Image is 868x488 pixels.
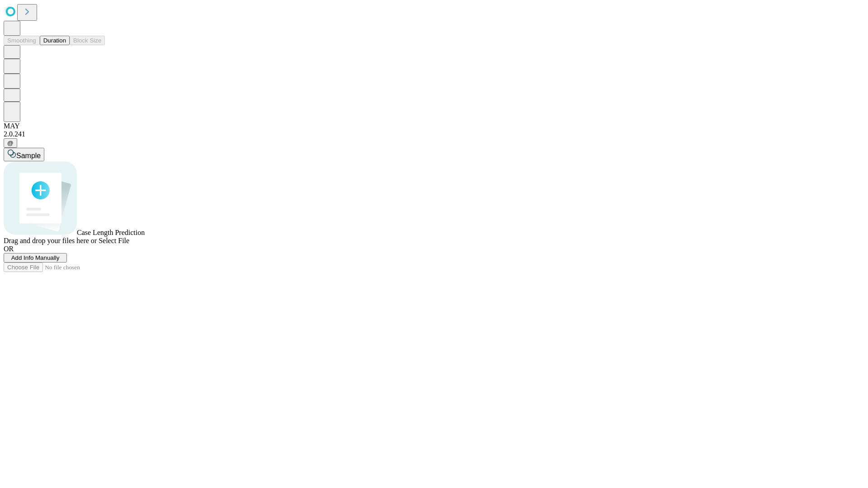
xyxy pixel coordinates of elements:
[4,253,67,263] button: Add Info Manually
[4,36,40,45] button: Smoothing
[11,254,60,261] span: Add Info Manually
[4,130,864,138] div: 2.0.241
[7,140,14,146] span: @
[4,148,44,161] button: Sample
[70,36,105,45] button: Block Size
[77,229,145,236] span: Case Length Prediction
[16,152,41,160] span: Sample
[4,138,17,148] button: @
[4,122,864,130] div: MAY
[4,245,14,253] span: OR
[4,237,97,244] span: Drag and drop your files here or
[40,36,70,45] button: Duration
[99,237,129,244] span: Select File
